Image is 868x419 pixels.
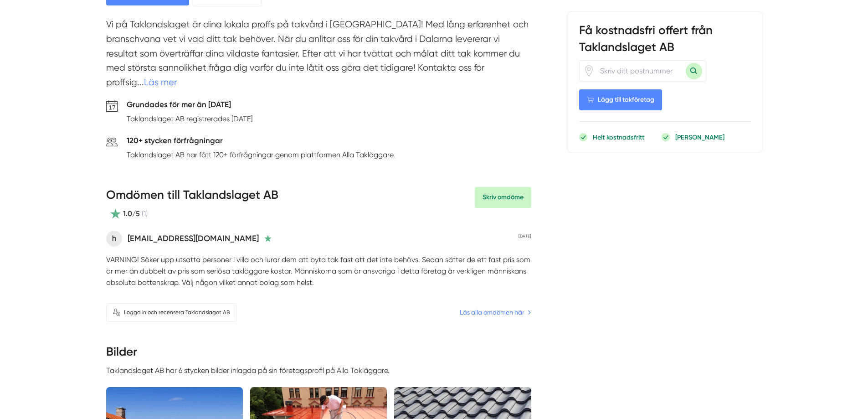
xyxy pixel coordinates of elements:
p: Taklandslaget AB har 6 stycken bilder inlagda på sin företagsprofil på Alla Takläggare. [106,365,531,376]
p: [PERSON_NAME] [675,133,724,142]
button: Sök med postnummer [686,63,702,79]
a: Läs mer [144,77,177,88]
span: Klicka för att använda din position. [583,65,595,77]
span: (1) [142,208,148,219]
a: Logga in och recensera Taklandslaget AB [106,303,236,322]
a: Skriv omdöme [475,187,531,208]
p: [DATE] [519,233,531,239]
h3: Omdömen till Taklandslaget AB [106,187,278,208]
h5: Grundades för mer än [DATE] [127,98,252,113]
h3: Bilder [106,344,531,365]
span: Logga in och recensera Taklandslaget AB [124,308,230,317]
svg: Pin / Karta [583,65,595,77]
p: Helt kostnadsfritt [593,133,644,142]
span: h [106,231,122,247]
h3: Få kostnadsfri offert från Taklandslaget AB [579,22,751,60]
p: Taklandslaget AB registrerades [DATE] [127,113,252,124]
p: Vi på Taklandslaget är dina lokala proffs på takvård i [GEOGRAPHIC_DATA]! Med lång erfarenhet och... [106,17,531,94]
span: 1.0/5 [123,208,140,219]
a: Läs alla omdömen här [460,307,531,317]
p: Taklandslaget AB har fått 120+ förfrågningar genom plattformen Alla Takläggare. [127,149,395,160]
p: [EMAIL_ADDRESS][DOMAIN_NAME] [128,232,259,245]
: Lägg till takföretag [579,89,662,110]
h5: 120+ stycken förfrågningar [127,134,395,149]
p: VARNING! Söker upp utsatta personer i villa och lurar dem att byta tak fast att det inte behövs. ... [106,254,531,289]
input: Skriv ditt postnummer [595,60,686,81]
